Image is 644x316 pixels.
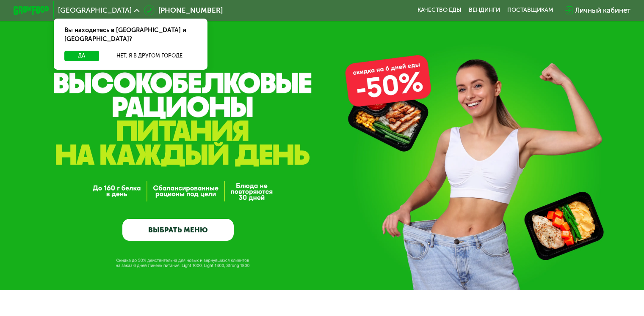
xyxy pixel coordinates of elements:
a: Качество еды [417,7,462,14]
a: ВЫБРАТЬ МЕНЮ [122,219,234,241]
div: поставщикам [507,7,553,14]
div: Личный кабинет [575,5,630,16]
a: [PHONE_NUMBER] [144,5,223,16]
a: Вендинги [469,7,500,14]
button: Да [64,51,99,61]
span: [GEOGRAPHIC_DATA] [58,7,132,14]
button: Нет, я в другом городе [102,51,197,61]
div: Вы находитесь в [GEOGRAPHIC_DATA] и [GEOGRAPHIC_DATA]? [54,19,207,51]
